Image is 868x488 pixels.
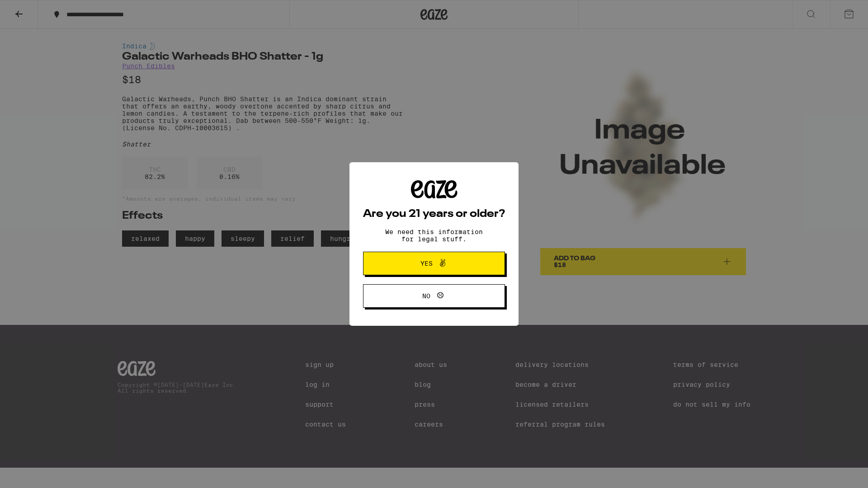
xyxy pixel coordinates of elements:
p: We need this information for legal stuff. [377,228,491,243]
span: Yes [420,260,433,267]
span: No [422,293,430,299]
button: No [363,284,505,308]
button: Yes [363,252,505,275]
h2: Are you 21 years or older? [363,209,505,220]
